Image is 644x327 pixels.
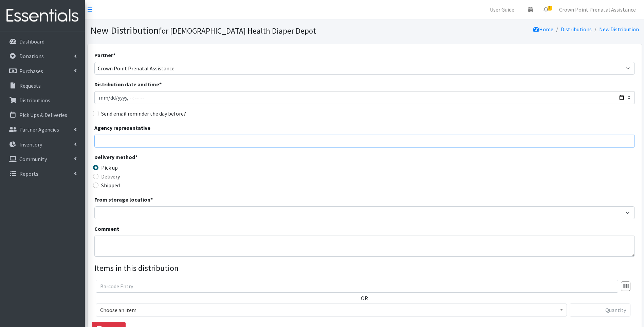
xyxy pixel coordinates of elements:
[100,305,563,315] span: Choose an item
[94,225,119,233] label: Comment
[19,141,42,148] p: Inventory
[570,304,630,316] input: Quantity
[94,195,153,204] label: From storage location
[3,93,82,107] a: Distributions
[96,304,567,316] span: Choose an item
[101,181,120,189] label: Shipped
[3,35,82,48] a: Dashboard
[113,52,115,58] abbr: required
[94,153,229,163] legend: Delivery method
[101,172,120,180] label: Delivery
[19,126,59,133] p: Partner Agencies
[19,82,41,89] p: Requests
[3,123,82,136] a: Partner Agencies
[3,108,82,122] a: Pick Ups & Deliveries
[3,79,82,92] a: Requests
[94,80,162,88] label: Distribution date and time
[3,64,82,78] a: Purchases
[101,109,186,118] label: Send email reminder the day before?
[3,4,82,27] img: HumanEssentials
[94,262,635,274] legend: Items in this distribution
[361,294,368,302] label: OR
[533,26,553,33] a: Home
[3,167,82,180] a: Reports
[538,3,554,16] a: 3
[150,196,153,203] abbr: required
[94,124,150,132] label: Agency representative
[548,6,552,11] span: 3
[484,3,520,16] a: User Guide
[101,163,118,172] label: Pick up
[3,49,82,63] a: Donations
[3,138,82,151] a: Inventory
[19,156,47,162] p: Community
[159,81,162,88] abbr: required
[19,53,44,59] p: Donations
[159,26,316,36] small: for [DEMOGRAPHIC_DATA] Health Diaper Depot
[554,3,641,16] a: Crown Point Prenatal Assistance
[599,26,639,33] a: New Distribution
[19,111,67,118] p: Pick Ups & Deliveries
[96,280,618,293] input: Barcode Entry
[135,154,137,160] abbr: required
[19,38,44,45] p: Dashboard
[19,97,50,104] p: Distributions
[561,26,592,33] a: Distributions
[19,170,38,177] p: Reports
[94,51,115,59] label: Partner
[90,24,362,36] h1: New Distribution
[3,152,82,166] a: Community
[19,68,43,74] p: Purchases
